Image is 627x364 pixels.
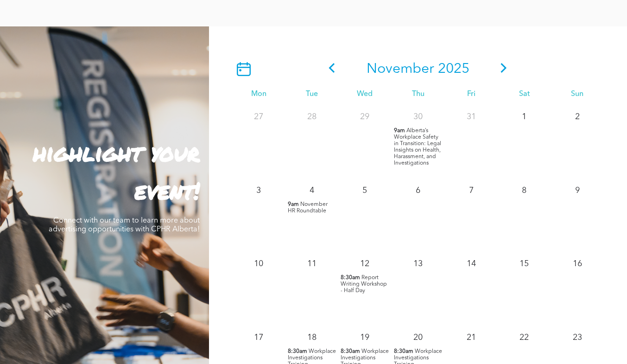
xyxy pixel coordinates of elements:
[444,90,498,99] div: Fri
[438,62,469,76] span: 2025
[410,329,426,346] p: 20
[341,275,387,294] span: Report Writing Workshop - Half Day
[410,255,426,272] p: 13
[250,182,267,199] p: 3
[394,128,405,134] span: 9am
[516,182,532,199] p: 8
[285,90,339,99] div: Tue
[410,109,426,125] p: 30
[394,348,413,355] span: 8:30am
[250,329,267,346] p: 17
[356,329,373,346] p: 19
[516,109,532,125] p: 1
[250,109,267,125] p: 27
[569,255,586,272] p: 16
[288,201,299,208] span: 9am
[392,90,445,99] div: Thu
[463,329,480,346] p: 21
[516,255,532,272] p: 15
[288,348,307,355] span: 8:30am
[356,255,373,272] p: 12
[569,182,586,199] p: 9
[367,62,434,76] span: November
[463,255,480,272] p: 14
[288,202,328,214] span: November HR Roundtable
[498,90,551,99] div: Sat
[304,109,320,125] p: 28
[551,90,604,99] div: Sun
[463,182,480,199] p: 7
[394,128,441,166] span: Alberta’s Workplace Safety in Transition: Legal Insights on Health, Harassment, and Investigations
[516,329,532,346] p: 22
[49,217,200,233] span: Connect with our team to learn more about advertising opportunities with CPHR Alberta!
[304,329,320,346] p: 18
[341,348,360,355] span: 8:30am
[341,275,360,281] span: 8:30am
[356,109,373,125] p: 29
[410,182,426,199] p: 6
[463,109,480,125] p: 31
[304,182,320,199] p: 4
[569,109,586,125] p: 2
[33,136,200,207] strong: highlight your event!
[356,182,373,199] p: 5
[569,329,586,346] p: 23
[304,255,320,272] p: 11
[338,90,392,99] div: Wed
[232,90,285,99] div: Mon
[250,255,267,272] p: 10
